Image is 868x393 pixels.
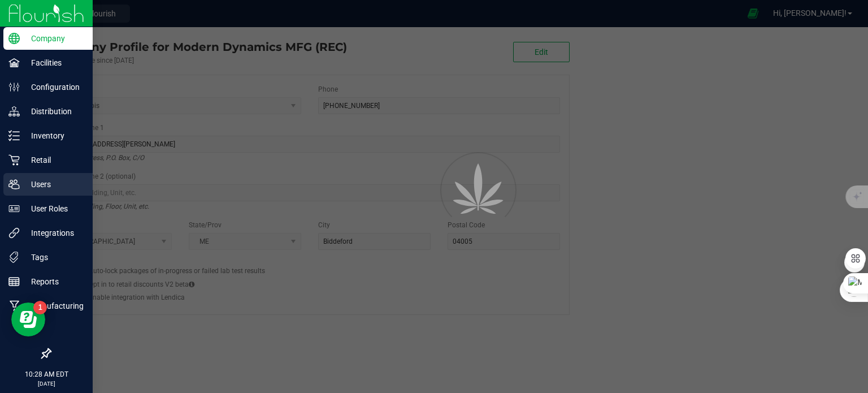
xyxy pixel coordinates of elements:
[8,33,20,44] inline-svg: Company
[20,202,88,215] p: User Roles
[5,379,88,388] p: [DATE]
[20,56,88,70] p: Facilities
[33,301,47,314] iframe: Resource center unread badge
[20,251,88,264] p: Tags
[20,129,88,142] p: Inventory
[8,227,20,239] inline-svg: Integrations
[20,80,88,94] p: Configuration
[20,226,88,240] p: Integrations
[8,130,20,141] inline-svg: Inventory
[8,57,20,68] inline-svg: Facilities
[20,178,88,191] p: Users
[8,179,20,190] inline-svg: Users
[8,106,20,117] inline-svg: Distribution
[8,276,20,287] inline-svg: Reports
[8,81,20,93] inline-svg: Configuration
[8,300,20,312] inline-svg: Manufacturing
[8,154,20,166] inline-svg: Retail
[20,299,88,313] p: Manufacturing
[20,32,88,45] p: Company
[11,303,45,336] iframe: Resource center
[20,153,88,167] p: Retail
[20,275,88,288] p: Reports
[20,105,88,118] p: Distribution
[8,252,20,263] inline-svg: Tags
[5,369,88,379] p: 10:28 AM EDT
[8,203,20,214] inline-svg: User Roles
